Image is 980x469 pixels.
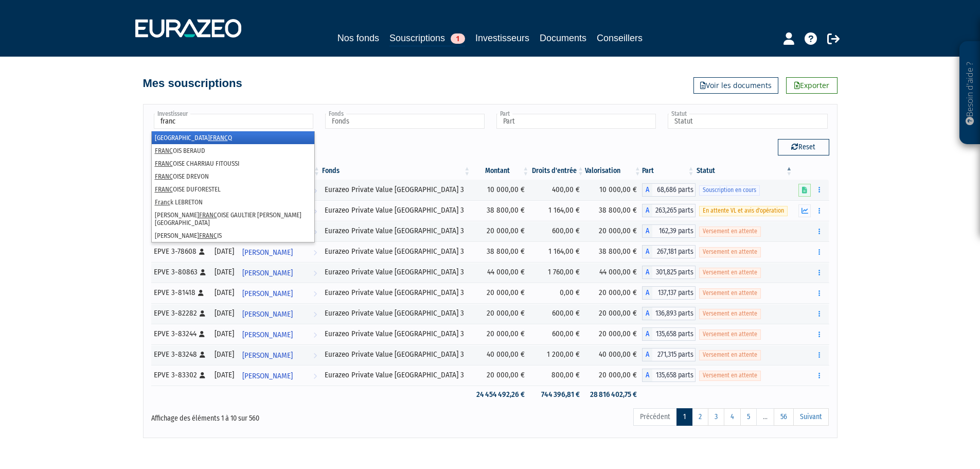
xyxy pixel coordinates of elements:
[325,184,468,195] div: Eurazeo Private Value [GEOGRAPHIC_DATA] 3
[540,31,586,45] a: Documents
[471,221,530,241] td: 20 000,00 €
[325,225,468,236] div: Eurazeo Private Value [GEOGRAPHIC_DATA] 3
[154,308,207,319] div: EPVE 3-82282
[313,181,317,200] i: Voir l'investisseur
[652,348,696,361] span: 271,315 parts
[471,241,530,262] td: 38 800,00 €
[325,246,468,257] div: Eurazeo Private Value [GEOGRAPHIC_DATA] 3
[652,204,696,217] span: 263,265 parts
[585,221,642,241] td: 20 000,00 €
[214,370,234,380] div: [DATE]
[471,200,530,221] td: 38 800,00 €
[313,325,317,344] i: Voir l'investisseur
[155,147,173,154] em: FRANC
[325,349,468,360] div: Eurazeo Private Value [GEOGRAPHIC_DATA] 3
[530,365,585,386] td: 800,00 €
[200,269,206,275] i: [Français] Personne physique
[325,308,468,319] div: Eurazeo Private Value [GEOGRAPHIC_DATA] 3
[642,286,696,300] div: A - Eurazeo Private Value Europe 3
[642,369,652,382] span: A
[154,267,207,277] div: EPVE 3-80863
[642,183,652,197] span: A
[642,162,696,180] th: Part: activer pour trier la colonne par ordre croissant
[793,408,829,426] a: Suivant
[642,286,652,300] span: A
[642,327,652,341] span: A
[154,246,207,257] div: EPVE 3-78608
[699,227,761,236] span: Versement en attente
[652,245,696,258] span: 267,181 parts
[214,287,234,298] div: [DATE]
[313,202,317,221] i: Voir l'investisseur
[214,246,234,257] div: [DATE]
[642,245,652,258] span: A
[652,327,696,341] span: 135,658 parts
[585,344,642,365] td: 40 000,00 €
[585,324,642,344] td: 20 000,00 €
[530,303,585,324] td: 600,00 €
[530,180,585,200] td: 400,00 €
[642,224,696,238] div: A - Eurazeo Private Value Europe 3
[154,287,207,298] div: EPVE 3-81418
[699,247,761,257] span: Versement en attente
[652,266,696,279] span: 301,825 parts
[242,243,293,262] span: [PERSON_NAME]
[699,309,761,319] span: Versement en attente
[724,408,741,426] a: 4
[199,232,217,239] em: FRANC
[242,325,293,344] span: [PERSON_NAME]
[585,162,642,180] th: Valorisation: activer pour trier la colonne par ordre croissant
[699,185,760,195] span: Souscription en cours
[214,308,234,319] div: [DATE]
[451,33,465,44] span: 1
[471,386,530,404] td: 24 454 492,26 €
[242,305,293,324] span: [PERSON_NAME]
[652,369,696,382] span: 135,658 parts
[471,283,530,303] td: 20 000,00 €
[238,241,321,262] a: [PERSON_NAME]
[530,344,585,365] td: 1 200,00 €
[699,350,761,360] span: Versement en attente
[699,371,761,380] span: Versement en attente
[585,283,642,303] td: 20 000,00 €
[471,303,530,324] td: 20 000,00 €
[585,241,642,262] td: 38 800,00 €
[471,344,530,365] td: 40 000,00 €
[699,206,788,216] span: En attente VL et avis d'opération
[152,229,314,242] li: [PERSON_NAME] IS
[652,183,696,197] span: 68,686 parts
[155,198,170,206] em: Franc
[642,369,696,382] div: A - Eurazeo Private Value Europe 3
[200,310,205,317] i: [Français] Personne physique
[530,241,585,262] td: 1 164,00 €
[585,365,642,386] td: 20 000,00 €
[154,370,207,380] div: EPVE 3-83302
[152,170,314,183] li: OISE DREVON
[152,209,314,229] li: [PERSON_NAME] OISE GAULTIER [PERSON_NAME][GEOGRAPHIC_DATA]
[585,200,642,221] td: 38 800,00 €
[151,407,425,424] div: Affichage des éléments 1 à 10 sur 560
[325,370,468,380] div: Eurazeo Private Value [GEOGRAPHIC_DATA] 3
[530,262,585,283] td: 1 760,00 €
[471,162,530,180] th: Montant: activer pour trier la colonne par ordre croissant
[597,31,643,45] a: Conseillers
[652,286,696,300] span: 137,137 parts
[337,31,379,45] a: Nos fonds
[699,329,761,339] span: Versement en attente
[471,180,530,200] td: 10 000,00 €
[199,249,205,255] i: [Français] Personne physique
[214,349,234,360] div: [DATE]
[152,157,314,170] li: OISE CHARRIAU FITOUSSI
[530,162,585,180] th: Droits d'entrée: activer pour trier la colonne par ordre croissant
[198,290,204,296] i: [Français] Personne physique
[585,262,642,283] td: 44 000,00 €
[238,344,321,365] a: [PERSON_NAME]
[155,172,173,180] em: FRANC
[214,267,234,277] div: [DATE]
[530,386,585,404] td: 744 396,81 €
[699,268,761,277] span: Versement en attente
[642,348,696,361] div: A - Eurazeo Private Value Europe 3
[155,160,173,167] em: FRANC
[642,204,652,217] span: A
[242,367,293,386] span: [PERSON_NAME]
